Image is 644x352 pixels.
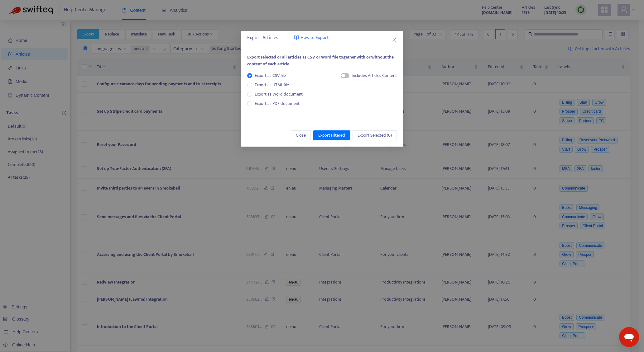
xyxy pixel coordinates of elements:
span: Export as Word document [252,91,305,98]
button: Export Filtered [313,130,350,140]
div: Includes Articles Content [352,72,397,79]
button: Close [391,36,398,43]
button: Export Selected (0) [353,130,397,140]
span: Close [296,132,306,139]
div: Export Articles [247,34,397,42]
span: Export Filtered [318,132,345,139]
img: image-link [294,35,299,40]
span: close [392,37,397,42]
span: Export as CSV file [252,72,288,79]
span: Export as HTML file [252,82,291,88]
iframe: Button to launch messaging window [619,327,639,347]
span: How to Export [300,34,329,41]
a: How to Export [294,34,329,41]
span: Export as PDF document [255,100,300,107]
button: Close [291,130,311,140]
span: Export selected or all articles as CSV or Word file together with or without the content of each ... [247,54,394,68]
